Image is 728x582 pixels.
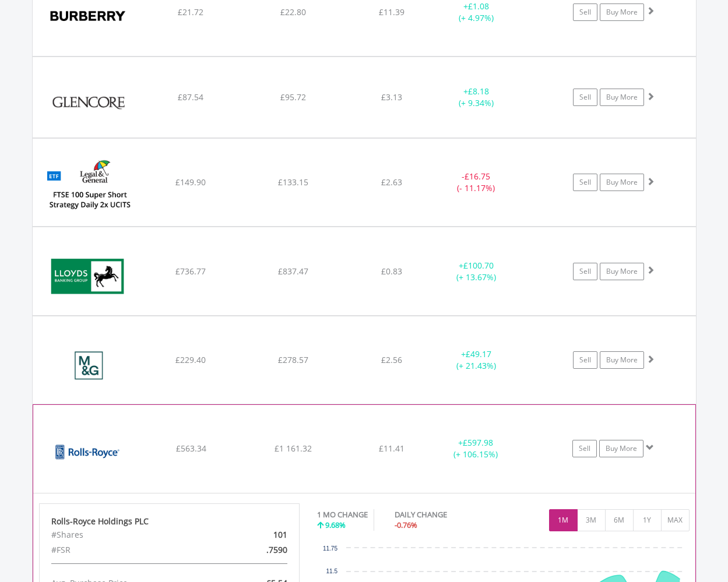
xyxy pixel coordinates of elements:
[39,419,139,489] img: EQU.GBP.RR.png
[468,1,489,12] span: £1.08
[51,516,288,527] div: Rolls-Royce Holdings PLC
[600,3,644,21] a: Buy More
[573,174,597,191] a: Sell
[432,171,520,194] div: - (- 11.17%)
[465,171,490,182] span: £16.75
[212,527,296,542] div: 101
[432,348,520,372] div: + (+ 21.43%)
[573,89,597,106] a: Sell
[323,545,337,552] text: 11.75
[432,437,519,460] div: + (+ 106.15%)
[278,354,308,365] span: £278.57
[278,266,308,277] span: £837.47
[38,72,139,135] img: EQU.GBP.GLEN.png
[175,177,206,188] span: £149.90
[43,527,212,542] div: #Shares
[381,91,402,103] span: £3.13
[280,91,306,103] span: £95.72
[43,542,212,558] div: #FSR
[381,354,402,365] span: £2.56
[549,509,578,531] button: 1M
[599,440,643,457] a: Buy More
[175,266,206,277] span: £736.77
[275,443,312,454] span: £1 161.32
[178,6,203,17] span: £21.72
[381,266,402,277] span: £0.83
[280,6,306,17] span: £22.80
[600,263,644,280] a: Buy More
[573,263,597,280] a: Sell
[175,354,206,365] span: £229.40
[317,509,368,520] div: 1 MO CHANGE
[600,89,644,106] a: Buy More
[577,509,606,531] button: 3M
[38,153,139,223] img: EQU.GBP.SUK2.png
[463,260,494,271] span: £100.70
[432,1,520,24] div: + (+ 4.97%)
[178,91,203,103] span: £87.54
[38,242,139,312] img: EQU.GBP.LLOY.png
[463,437,493,448] span: £597.98
[212,542,296,558] div: .7590
[633,509,662,531] button: 1Y
[38,331,139,401] img: EQU.GBP.MNG.png
[278,177,308,188] span: £133.15
[326,568,338,574] text: 11.5
[325,520,346,530] span: 9.68%
[395,509,488,520] div: DAILY CHANGE
[468,86,489,97] span: £8.18
[379,6,405,17] span: £11.39
[432,260,520,283] div: + (+ 13.67%)
[605,509,634,531] button: 6M
[379,443,405,454] span: £11.41
[600,174,644,191] a: Buy More
[432,86,520,109] div: + (+ 9.34%)
[661,509,690,531] button: MAX
[573,3,597,21] a: Sell
[573,351,597,369] a: Sell
[176,443,206,454] span: £563.34
[381,177,402,188] span: £2.63
[395,520,417,530] span: -0.76%
[600,351,644,369] a: Buy More
[572,440,597,457] a: Sell
[466,348,491,359] span: £49.17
